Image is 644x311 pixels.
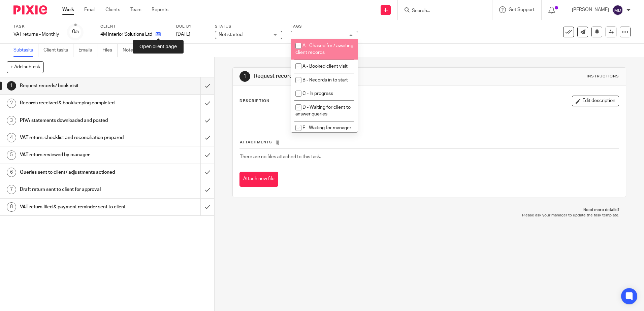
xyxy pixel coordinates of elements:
[123,44,147,57] a: Notes (0)
[7,81,16,91] div: 1
[239,172,278,187] button: Attach new file
[240,154,321,159] span: There are no files attached to this task.
[7,185,16,194] div: 7
[302,78,348,82] span: B - Records in to start
[20,98,136,108] h1: Records received & bookkeeping completed
[215,24,282,29] label: Status
[411,8,472,14] input: Search
[43,44,73,57] a: Client tasks
[239,213,619,218] p: Please ask your manager to update the task template.
[572,96,619,106] button: Edit description
[302,64,348,69] span: A - Booked client visit
[7,202,16,212] div: 8
[152,44,178,57] a: Audit logs
[20,81,136,91] h1: Request records/ book visit
[612,5,623,15] img: svg%3E
[20,202,136,212] h1: VAT return filed & payment reminder sent to client
[295,126,351,137] span: E - Waiting for manager review/approval
[509,7,535,12] span: Get Support
[20,184,136,195] h1: Draft return sent to client for approval
[100,31,152,38] p: 4M Interior Solutions Ltd
[239,98,269,104] p: Description
[20,115,136,126] h1: PIVA statements downloaded and posted
[78,44,97,57] a: Emails
[7,150,16,160] div: 5
[102,44,118,57] a: Files
[302,91,333,96] span: C - In progress
[295,105,351,117] span: D - Waiting for client to answer queries
[105,6,120,13] a: Clients
[7,168,16,177] div: 6
[240,140,272,144] span: Attachments
[7,99,16,108] div: 2
[20,150,136,160] h1: VAT return reviewed by manager
[219,32,243,37] span: Not started
[152,6,168,13] a: Reports
[7,61,44,73] button: + Add subtask
[7,116,16,125] div: 3
[176,24,206,29] label: Due by
[62,6,74,13] a: Work
[13,5,47,14] img: Pixie
[254,73,444,80] h1: Request records/ book visit
[13,24,59,29] label: Task
[72,28,79,36] div: 0
[295,43,353,55] span: A - Chased for / awaiting client records
[20,167,136,177] h1: Queries sent to client/ adjustments actioned
[239,207,619,213] p: Need more details?
[7,133,16,142] div: 4
[176,32,190,37] span: [DATE]
[20,133,136,143] h1: VAT return, checklist and reconciliation prepared
[100,24,168,29] label: Client
[130,6,141,13] a: Team
[13,31,59,38] div: VAT returns - Monthly
[291,24,358,29] label: Tags
[84,6,95,13] a: Email
[587,74,619,79] div: Instructions
[75,30,79,34] small: /8
[13,44,38,57] a: Subtasks
[239,71,250,82] div: 1
[572,6,609,13] p: [PERSON_NAME]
